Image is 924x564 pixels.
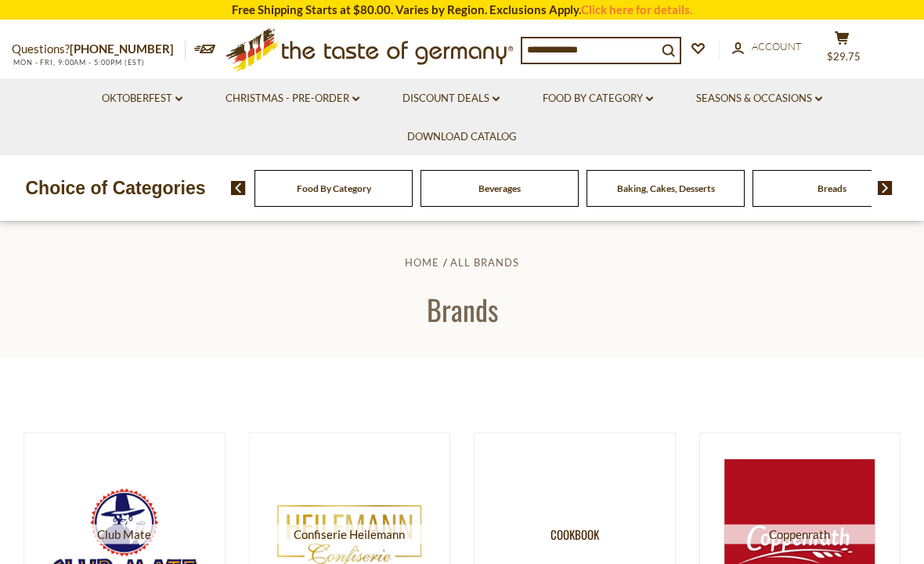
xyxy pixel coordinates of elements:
[297,183,371,194] a: Food By Category
[617,183,715,194] a: Baking, Cakes, Desserts
[12,39,186,60] p: Questions?
[827,50,861,63] span: $29.75
[696,90,822,107] a: Seasons & Occasions
[724,524,875,544] span: Coppenrath
[752,40,802,52] span: Account
[407,128,517,146] a: Download Catalog
[405,256,439,269] a: Home
[543,90,653,107] a: Food By Category
[70,42,174,56] a: [PHONE_NUMBER]
[818,183,846,194] a: Breads
[427,288,498,330] span: Brands
[478,183,521,194] a: Beverages
[226,90,359,107] a: Christmas - PRE-ORDER
[12,58,145,67] span: MON - FRI, 9:00AM - 5:00PM (EST)
[274,524,424,544] span: Confiserie Heilemann
[878,181,893,195] img: next arrow
[402,90,500,107] a: Discount Deals
[231,181,246,195] img: previous arrow
[732,38,802,56] a: Account
[102,90,182,107] a: Oktoberfest
[818,31,865,70] button: $29.75
[450,256,519,269] a: All Brands
[581,2,692,16] a: Click here for details.
[49,524,200,544] span: Club Mate
[550,524,599,544] span: Cookbook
